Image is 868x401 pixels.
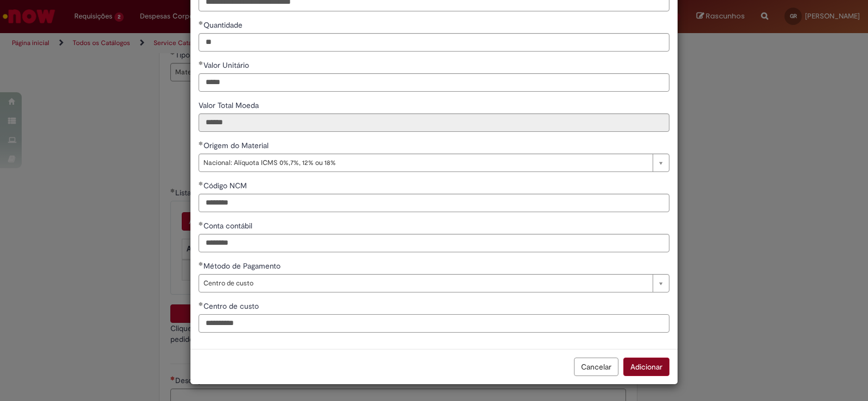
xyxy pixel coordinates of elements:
span: Quantidade [203,20,245,30]
span: Obrigatório Preenchido [199,221,203,226]
span: Valor Unitário [203,60,251,70]
span: Obrigatório Preenchido [199,181,203,186]
span: Obrigatório Preenchido [199,302,203,306]
span: Obrigatório Preenchido [199,21,203,25]
span: Método de Pagamento [203,261,283,271]
button: Adicionar [623,358,669,376]
button: Cancelar [574,358,618,376]
span: Obrigatório Preenchido [199,61,203,65]
span: Centro de custo [203,301,261,311]
input: Valor Unitário [199,73,669,92]
input: Centro de custo [199,314,669,333]
input: Conta contábil [199,234,669,252]
span: Código NCM [203,181,249,190]
input: Quantidade [199,33,669,52]
span: Obrigatório Preenchido [199,262,203,266]
span: Somente leitura - Valor Total Moeda [199,100,261,110]
span: Nacional: Alíquota ICMS 0%,7%, 12% ou 18% [203,154,647,171]
span: Conta contábil [203,221,254,231]
span: Origem do Material [203,141,271,150]
input: Código NCM [199,194,669,212]
input: Valor Total Moeda [199,113,669,132]
span: Centro de custo [203,275,647,292]
span: Obrigatório Preenchido [199,141,203,145]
